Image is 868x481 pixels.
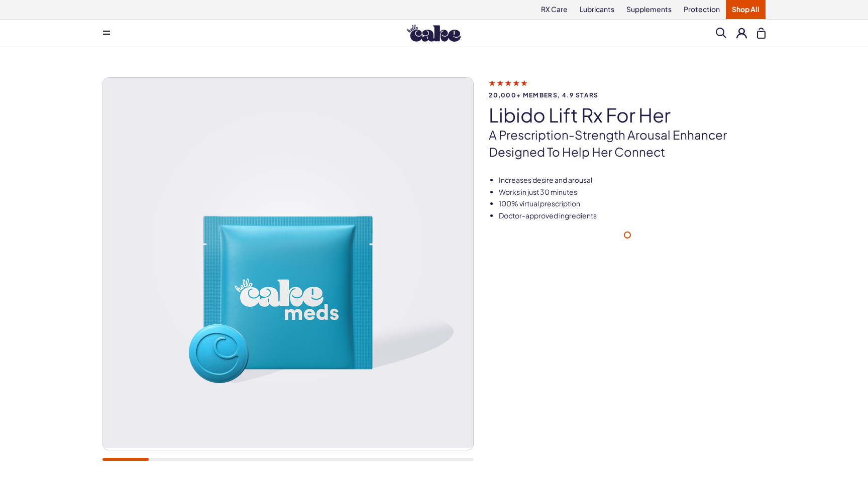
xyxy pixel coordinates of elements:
[407,25,461,42] img: Hello Cake
[499,211,766,221] li: Doctor-approved ingredients
[489,92,766,98] span: 20,000+ members, 4.9 stars
[499,187,766,197] li: Works in just 30 minutes
[489,78,766,98] a: 20,000+ members, 4.9 stars
[489,104,766,126] h1: Libido Lift Rx For Her
[489,127,766,160] p: A prescription-strength arousal enhancer designed to help her connect
[499,199,766,209] li: 100% virtual prescription
[103,78,473,448] img: Libido Lift Rx For Her
[499,175,766,185] li: Increases desire and arousal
